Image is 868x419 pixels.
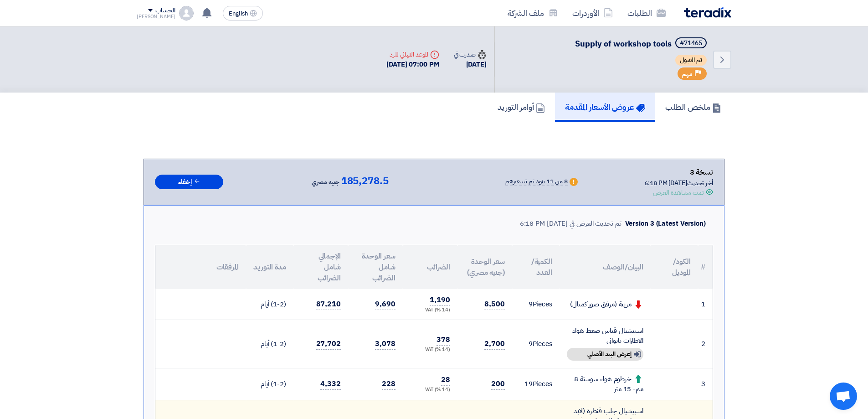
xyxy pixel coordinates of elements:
th: الكود/الموديل [651,245,698,289]
div: مزيتة (مرفق صور كمثال) [567,299,643,310]
button: إخفاء [155,175,223,190]
span: 2,700 [484,338,505,350]
th: البيان/الوصف [560,245,651,289]
span: 9 [529,339,533,349]
div: الموعد النهائي للرد [386,50,439,59]
span: 87,210 [316,299,341,310]
div: اسبيشيال قياس ضغط هواء الاطارات تايوانى [567,326,643,346]
span: 28 [441,374,450,386]
a: الطلبات [620,2,673,24]
div: (14 %) VAT [410,346,450,354]
th: سعر الوحدة شامل الضرائب [348,245,403,289]
span: جنيه مصري [312,177,339,188]
th: # [698,245,713,289]
span: تم القبول [675,55,707,66]
th: الإجمالي شامل الضرائب [293,245,348,289]
a: الأوردرات [565,2,620,24]
td: (1-2) أيام [246,368,293,400]
div: الحساب [155,7,175,15]
button: English [223,6,263,21]
div: [PERSON_NAME] [137,14,175,19]
div: نسخة 3 [644,166,713,178]
img: Teradix logo [684,7,731,18]
td: 1 [698,289,713,320]
span: 1,190 [430,295,450,306]
td: (1-2) أيام [246,320,293,368]
span: 8,500 [484,299,505,310]
span: 9,690 [375,299,395,310]
td: (1-2) أيام [246,289,293,320]
span: 200 [491,378,505,390]
div: خرطوم هواء سوستة 8 مم- 15 متر [567,374,643,394]
a: أوامر التوريد [488,93,555,122]
td: Pieces [512,289,560,320]
th: الكمية/العدد [512,245,560,289]
div: تم تحديث العرض في [DATE] 6:18 PM [520,218,621,229]
span: 27,702 [316,338,341,350]
span: 378 [437,334,450,346]
span: 9 [529,299,533,309]
th: مدة التوريد [246,245,293,289]
span: 4,332 [320,378,341,390]
td: Pieces [512,368,560,400]
span: 3,078 [375,338,395,350]
div: (14 %) VAT [410,306,450,314]
td: 3 [698,368,713,400]
img: profile_test.png [179,6,194,21]
span: English [229,10,248,17]
a: ملف الشركة [500,2,565,24]
th: المرفقات [155,245,246,289]
td: 2 [698,320,713,368]
td: Pieces [512,320,560,368]
div: تمت مشاهدة العرض [653,188,704,197]
span: 19 [524,379,533,389]
h5: أوامر التوريد [498,102,545,112]
span: 185,278.5 [341,176,389,186]
div: إعرض البند الأصلي [567,348,643,361]
a: ملخص الطلب [655,93,731,122]
h5: عروض الأسعار المقدمة [565,102,645,112]
div: Version 3 (Latest Version) [625,218,706,229]
div: 8 من 11 بنود تم تسعيرهم [505,178,568,186]
span: Supply of workshop tools [575,37,672,50]
span: مهم [682,70,693,78]
div: صدرت في [454,50,487,59]
a: عروض الأسعار المقدمة [555,93,655,122]
div: دردشة مفتوحة [830,383,857,410]
div: (14 %) VAT [410,386,450,394]
h5: Supply of workshop tools [575,37,709,50]
th: الضرائب [403,245,457,289]
div: أخر تحديث [DATE] 6:18 PM [644,178,713,188]
div: [DATE] 07:00 PM [386,59,439,70]
th: سعر الوحدة (جنيه مصري) [457,245,512,289]
h5: ملخص الطلب [665,102,721,112]
span: 228 [382,378,395,390]
div: [DATE] [454,59,487,70]
div: #71465 [680,40,702,47]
